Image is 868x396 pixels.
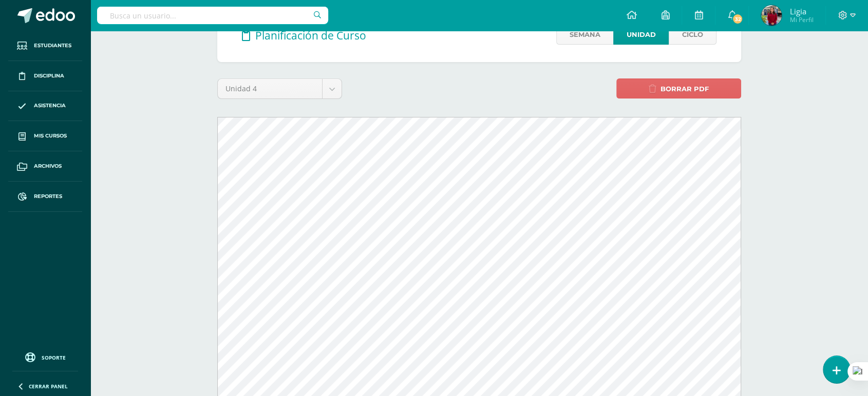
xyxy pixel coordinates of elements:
[34,102,66,110] span: Asistencia
[255,28,366,43] span: Planificación de Curso
[8,182,82,212] a: Reportes
[761,5,782,26] img: e66938ea6f53d621eb85b78bb3ab8b81.png
[613,25,669,45] a: Unidad
[34,192,62,201] span: Reportes
[661,80,709,98] span: Borrar PDF
[218,79,342,98] a: Unidad 4
[669,25,716,45] a: Ciclo
[34,132,67,140] span: Mis cursos
[42,354,66,361] span: Soporte
[789,6,813,16] span: Ligia
[97,7,328,24] input: Busca un usuario...
[8,31,82,61] a: Estudiantes
[225,79,314,98] span: Unidad 4
[8,61,82,91] a: Disciplina
[34,72,64,80] span: Disciplina
[34,42,71,50] span: Estudiantes
[34,162,62,170] span: Archivos
[556,25,613,45] a: Semana
[732,13,743,25] span: 32
[8,91,82,122] a: Asistencia
[8,121,82,151] a: Mis cursos
[8,151,82,182] a: Archivos
[12,350,78,364] a: Soporte
[29,383,68,390] span: Cerrar panel
[616,78,741,98] a: Borrar PDF
[789,15,813,24] span: Mi Perfil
